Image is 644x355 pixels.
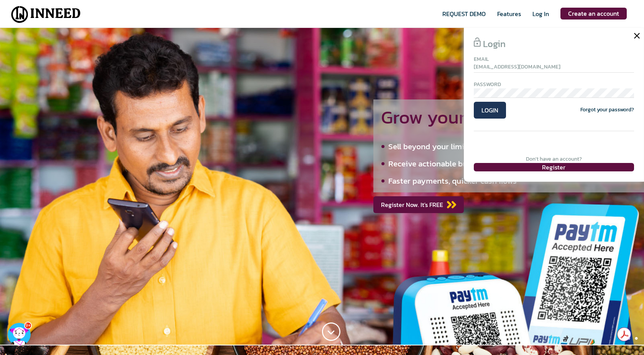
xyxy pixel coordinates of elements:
[634,33,640,39] img: close.svg
[474,63,634,73] input: Enter your email
[8,323,31,346] img: Sales Manager bot icon
[580,106,634,114] a: Forgot your password?
[388,140,546,152] span: Sell beyond your limited geographical reach
[373,99,644,127] h1: Grow your business
[373,196,464,213] span: Register Now. It's FREE
[474,81,634,88] div: Password
[474,37,481,47] img: signup-lock.svg
[447,200,456,209] img: button_arrow.png
[497,9,521,28] span: Features
[474,102,506,119] span: LOGIN
[8,323,31,346] button: Sales Manager How can I help you today? button
[474,155,634,163] div: Don't have an account?
[483,37,506,50] span: Login
[474,55,634,63] div: Email
[560,8,627,20] a: Create an account
[8,5,84,24] img: Inneed
[388,175,517,187] span: Faster payments, quicker cash flows
[442,9,486,28] span: REQUEST DEMO
[24,322,32,329] div: Agent is now online
[388,158,521,169] span: Receive actionable business insights
[474,163,634,172] div: Register
[25,322,31,329] span: 9+
[532,9,549,28] span: Log In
